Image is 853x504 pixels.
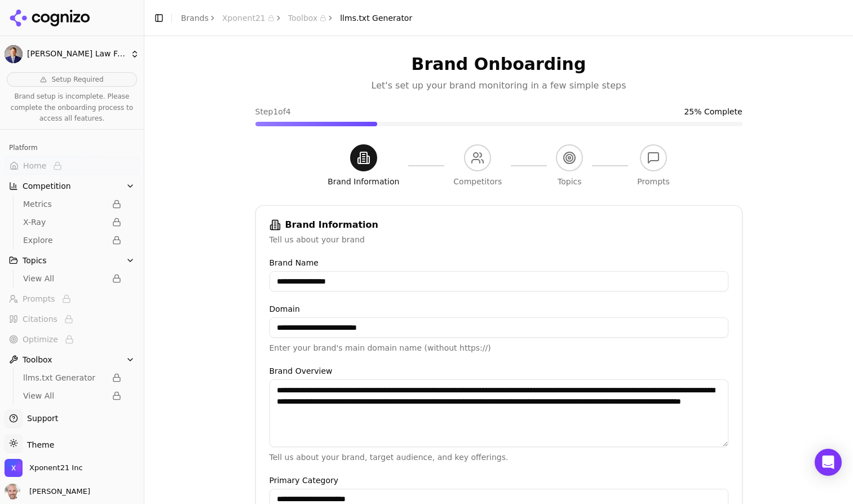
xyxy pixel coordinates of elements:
span: View All [23,390,105,401]
span: Optimize [23,334,58,345]
span: Theme [23,440,54,449]
span: [PERSON_NAME] Law Firm [27,49,126,59]
button: Toolbox [5,351,139,369]
span: Citations [23,313,58,325]
div: Competitors [453,176,502,187]
div: Prompts [637,176,670,187]
span: Toolbox [288,12,327,24]
span: Explore [23,235,105,246]
span: 25 % Complete [684,106,742,117]
p: Tell us about your brand, target audience, and key offerings. [269,452,728,463]
div: Brand Information [269,219,728,231]
span: Competition [23,180,71,192]
span: Support [23,413,58,424]
label: Brand Overview [269,367,728,375]
span: [PERSON_NAME] [25,487,90,497]
p: Brand setup is incomplete. Please complete the onboarding process to access all features. [7,91,137,125]
span: llms.txt Generator [340,12,412,24]
nav: breadcrumb [181,12,412,24]
span: llms.txt Generator [23,372,105,383]
img: Xponent21 Inc [5,459,23,477]
span: Prompts [23,293,55,304]
p: Let's set up your brand monitoring in a few simple steps [255,79,742,92]
span: X-Ray [23,216,105,228]
img: Johnston Law Firm [5,45,23,63]
div: Platform [5,139,139,157]
button: Competition [5,177,139,195]
p: Enter your brand's main domain name (without https://) [269,342,728,353]
button: Open user button [5,484,90,499]
a: Brands [181,14,209,23]
span: Home [23,160,46,171]
h1: Brand Onboarding [255,54,742,74]
span: Xponent21 [222,12,275,24]
button: Open organization switcher [5,459,83,477]
label: Primary Category [269,476,728,484]
img: Will Melton [5,484,20,499]
span: Xponent21 Inc [29,463,83,473]
div: Brand Information [328,176,399,187]
span: View All [23,273,105,284]
div: Topics [558,176,582,187]
span: Toolbox [23,354,52,365]
div: Tell us about your brand [269,234,728,245]
button: Topics [5,251,139,269]
span: Setup Required [51,75,103,84]
span: Step 1 of 4 [255,106,291,117]
label: Brand Name [269,259,728,267]
span: Topics [23,255,47,266]
label: Domain [269,305,728,313]
div: Open Intercom Messenger [815,449,842,476]
span: Metrics [23,198,105,210]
